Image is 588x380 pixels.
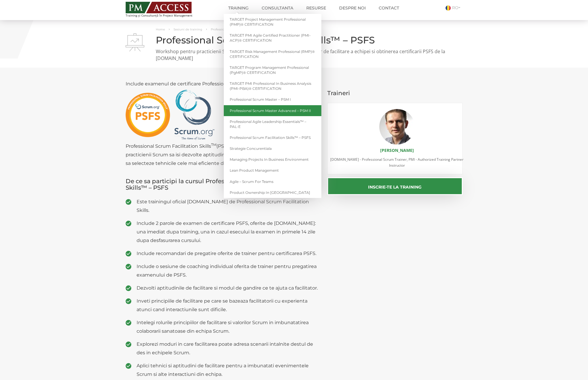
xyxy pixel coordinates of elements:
[126,14,203,17] span: Training și Consultanță în Project Management
[137,262,319,279] span: Include o sesiune de coaching individual oferita de trainer pentru pregatirea examenului de PSFS.
[224,62,321,78] a: TARGET Program Management Professional (PgMP)® CERTIFICATION
[137,284,319,292] span: Dezvolti aptitudinile de facilitare si modul de gandire ce te ajuta ca facilitator.
[126,33,144,51] img: Professional Scrum Facilitation Skills™ – PSFS
[327,90,463,96] h3: Traineri
[211,142,216,147] sup: TM
[446,5,451,11] img: Romana
[137,297,319,314] span: Inveti principiile de facilitare pe care se bazeaza facilitatorii cu experienta atunci cand inter...
[224,94,321,105] a: Professional Scrum Master – PSM I
[174,27,202,31] a: Sesiuni de training
[224,165,321,176] a: Lean Product Management
[224,14,321,30] a: TARGET Project Management Professional (PMP)® CERTIFICATION
[335,2,370,14] a: Despre noi
[224,105,321,116] a: Professional Scrum Master Advanced – PSM II
[224,2,253,14] a: Training
[330,157,464,168] span: [DOMAIN_NAME] - Professional Scrum Trainer, PMI - Authorized Training Partner Instructor
[224,187,321,198] a: Product Ownership in [GEOGRAPHIC_DATA]
[374,2,404,14] a: Contact
[224,132,321,143] a: Professional Scrum Facilitation Skills™ – PSFS
[224,176,321,187] a: Agile – Scrum for Teams
[137,318,319,335] span: Intelegi rolurile principiilor de facilitare si valorilor Scrum in imbunatatirea colaborarii sana...
[137,340,319,357] span: Explorezi moduri in care facilitarea poate adresa scenarii intalnite destul de des in echipele Sc...
[446,5,463,10] a: RO
[156,27,165,31] a: Home
[224,30,321,46] a: TARGET PMI Agile Certified Practitioner (PMI-ACP)® CERTIFICATION
[224,116,321,132] a: Professional Agile Leadership Essentials™ – PAL-E
[126,178,319,191] h3: De ce sa participi la cursul Professional Scrum Facilitation Skills™ – PSFS
[327,177,463,195] button: Inscrie-te la training
[137,219,319,245] span: Include 2 parole de examen de certificare PSFS, oferite de [DOMAIN_NAME]: una imediat dupa traini...
[137,361,319,379] span: Aplici tehnici si aptitudini de facilitare pentru a imbunatati evenimentele Scrum si alte interac...
[379,109,415,144] img: Mihai Olaru
[380,147,414,153] a: [PERSON_NAME]
[224,46,321,62] a: TARGET Risk Management Professional (RMP)® CERTIFICATION
[137,197,319,215] span: Este trainingul oficial [DOMAIN_NAME] de Professional Scrum Facilitation Skills.
[224,143,321,154] a: Strategie Concurentiala
[137,249,319,258] span: Include recomandari de pregatire oferite de trainer pentru certificarea PSFS.
[126,2,192,13] img: PM ACCESS - Echipa traineri si consultanti certificati PMP: Narciss Popescu, Mihai Olaru, Monica ...
[126,79,319,168] p: Include examenul de certificare Professional Scrum Facilitation Skills (PSFS) Professional Scrum ...
[302,2,331,14] a: Resurse
[257,2,298,14] a: Consultanta
[224,154,321,165] a: Managing Projects in Business Environment
[224,78,321,94] a: TARGET PMI Professional in Business Analysis (PMI-PBA)® CERTIFICATION
[211,27,280,31] span: Professional Scrum Facilitation Skills™ – PSFS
